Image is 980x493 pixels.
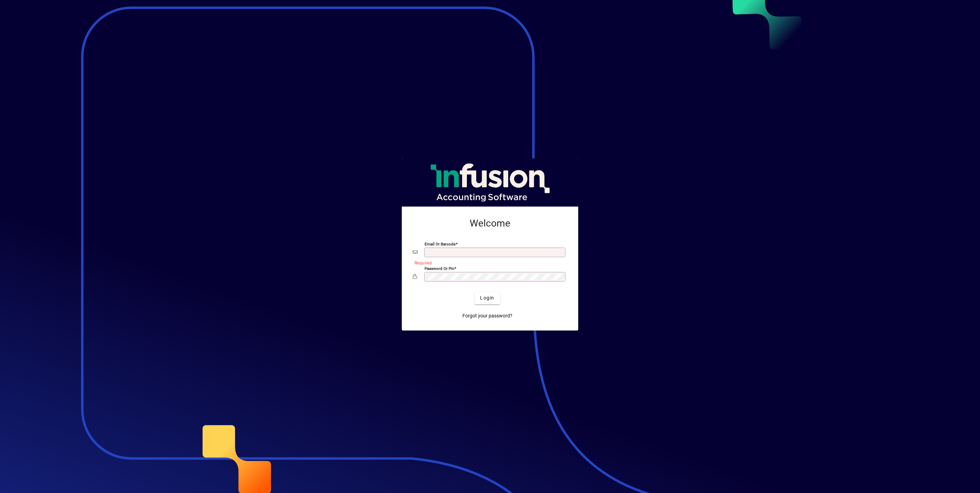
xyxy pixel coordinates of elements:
[460,310,515,322] a: Forgot your password?
[480,294,494,302] span: Login
[425,241,456,246] mat-label: Email or Barcode
[474,292,500,304] button: Login
[415,259,562,266] mat-error: Required
[425,266,454,271] mat-label: Password or Pin
[462,312,512,319] span: Forgot your password?
[413,218,567,229] h2: Welcome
